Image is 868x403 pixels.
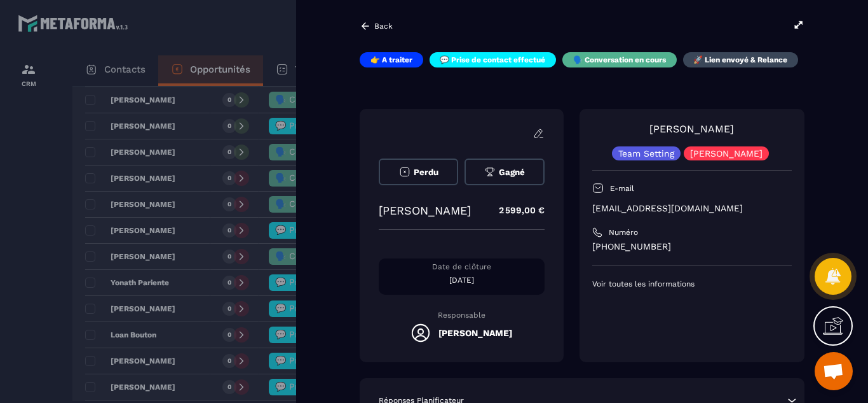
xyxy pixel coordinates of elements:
[370,55,412,65] p: 👉 A traiter
[693,55,787,65] p: 🚀 Lien envoyé & Relance
[379,275,545,285] p: [DATE]
[465,159,544,185] button: Gagné
[499,167,525,177] span: Gagné
[573,55,666,65] p: 🗣️ Conversation en cours
[379,159,458,185] button: Perdu
[486,198,545,223] p: 2 599,00 €
[374,22,393,31] p: Back
[610,183,634,194] p: E-mail
[379,262,545,272] p: Date de clôture
[592,241,792,253] p: [PHONE_NUMBER]
[592,202,792,215] p: [EMAIL_ADDRESS][DOMAIN_NAME]
[592,279,792,289] p: Voir toutes les informations
[609,227,638,237] p: Numéro
[379,204,471,217] p: [PERSON_NAME]
[690,149,763,158] p: [PERSON_NAME]
[440,55,545,65] p: 💬 Prise de contact effectué
[379,311,545,320] p: Responsable
[649,123,734,135] a: [PERSON_NAME]
[414,167,438,177] span: Perdu
[815,352,853,390] div: Ouvrir le chat
[438,328,512,338] h5: [PERSON_NAME]
[618,149,674,158] p: Team Setting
